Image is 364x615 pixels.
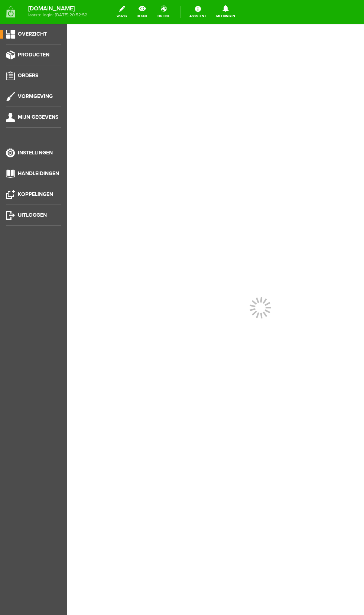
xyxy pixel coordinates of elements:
span: Orders [18,72,38,79]
span: Overzicht [18,31,47,37]
a: Assistent [185,4,211,20]
a: bekijk [132,4,152,20]
a: Meldingen [212,4,240,20]
span: Mijn gegevens [18,114,58,120]
a: online [153,4,174,20]
span: Producten [18,52,49,58]
strong: [DOMAIN_NAME] [28,7,87,11]
span: Handleidingen [18,170,59,177]
span: Koppelingen [18,191,53,197]
span: Vormgeving [18,93,53,99]
span: Uitloggen [18,212,47,218]
a: wijzig [112,4,131,20]
span: laatste login: [DATE] 20:52:52 [28,13,87,17]
span: Instellingen [18,150,53,156]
